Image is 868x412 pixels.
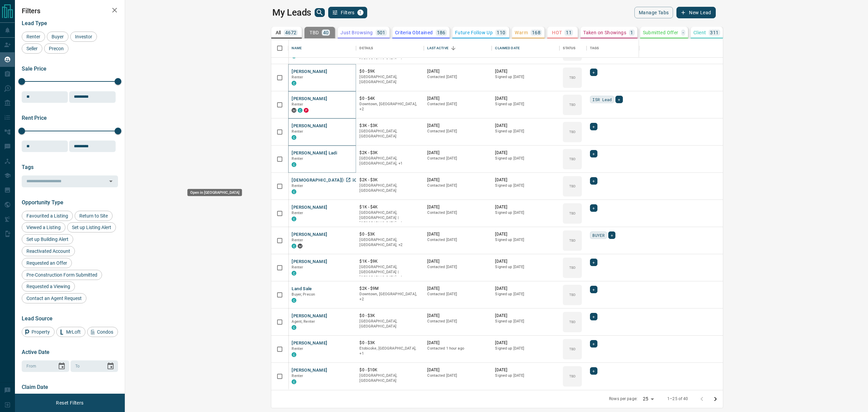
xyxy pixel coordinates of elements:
[359,313,420,319] p: $0 - $3K
[377,30,386,35] p: 501
[495,129,556,134] p: Signed up [DATE]
[495,204,556,210] p: [DATE]
[22,43,42,54] div: Seller
[292,204,327,211] button: [PERSON_NAME]
[22,199,63,206] span: Opportunity Type
[292,75,303,79] span: Renter
[22,65,46,72] span: Sale Price
[77,213,110,219] span: Return to Site
[106,176,116,186] button: Open
[292,69,327,75] button: [PERSON_NAME]
[427,319,488,324] p: Contacted [DATE]
[22,270,102,280] div: Pre-Construction Form Submitted
[292,184,303,188] span: Renter
[532,30,540,35] p: 168
[495,150,556,156] p: [DATE]
[592,259,595,266] span: +
[292,367,327,374] button: [PERSON_NAME]
[70,32,97,42] div: Investor
[495,183,556,188] p: Signed up [DATE]
[592,177,595,184] span: +
[427,150,488,156] p: [DATE]
[693,30,706,35] p: Client
[495,286,556,292] p: [DATE]
[590,367,597,375] div: +
[292,325,296,330] div: condos.ca
[49,34,66,39] span: Buyer
[44,43,68,54] div: Precon
[22,349,50,355] span: Active Date
[495,259,556,264] p: [DATE]
[292,211,303,215] span: Renter
[427,204,488,210] p: [DATE]
[292,352,296,357] div: condos.ca
[292,231,327,238] button: [PERSON_NAME]
[304,108,309,113] div: property.ca
[427,96,488,101] p: [DATE]
[427,74,488,80] p: Contacted [DATE]
[288,39,356,58] div: Name
[359,259,420,264] p: $1K - $9K
[427,286,488,292] p: [DATE]
[272,7,311,18] h1: My Leads
[427,367,488,373] p: [DATE]
[292,244,296,248] div: condos.ca
[22,258,72,268] div: Requested an Offer
[24,46,40,51] span: Seller
[47,32,68,42] div: Buyer
[359,74,420,85] p: [GEOGRAPHIC_DATA], [GEOGRAPHIC_DATA]
[427,129,488,134] p: Contacted [DATE]
[359,123,420,129] p: $3K - $3K
[495,237,556,243] p: Signed up [DATE]
[495,210,556,216] p: Signed up [DATE]
[292,374,303,378] span: Renter
[427,156,488,161] p: Contacted [DATE]
[298,108,302,113] div: condos.ca
[590,150,597,157] div: +
[455,30,493,35] p: Future Follow Up
[292,271,296,276] div: condos.ca
[427,39,448,58] div: Last Active
[359,237,420,248] p: Midtown | Central, Toronto
[24,225,63,230] span: Viewed a Listing
[24,284,73,289] span: Requested a Viewing
[22,234,73,244] div: Set up Building Alert
[427,69,488,74] p: [DATE]
[359,367,420,373] p: $0 - $10K
[495,231,556,237] p: [DATE]
[590,204,597,212] div: +
[22,164,34,170] span: Tags
[292,129,303,134] span: Renter
[359,39,373,58] div: Details
[427,313,488,319] p: [DATE]
[359,264,420,280] p: Toronto
[615,96,623,103] div: +
[583,30,626,35] p: Taken on Showings
[356,39,424,58] div: Details
[22,327,55,337] div: Property
[359,129,420,139] p: [GEOGRAPHIC_DATA], [GEOGRAPHIC_DATA]
[427,231,488,237] p: [DATE]
[359,231,420,237] p: $0 - $3K
[552,30,562,35] p: HOT
[634,7,673,18] button: Manage Tabs
[292,379,296,384] div: condos.ca
[323,30,329,35] p: 40
[22,7,118,15] h2: Filters
[359,150,420,156] p: $2K - $3K
[590,259,597,266] div: +
[590,69,597,76] div: +
[70,225,114,230] span: Set up Listing Alert
[22,384,48,390] span: Claim Date
[592,205,595,211] span: +
[359,319,420,329] p: [GEOGRAPHIC_DATA], [GEOGRAPHIC_DATA]
[427,183,488,188] p: Contacted [DATE]
[495,123,556,129] p: [DATE]
[643,30,678,35] p: Submitted Offer
[55,359,68,373] button: Choose date
[566,30,572,35] p: 11
[359,96,420,101] p: $0 - $4K
[495,313,556,319] p: [DATE]
[611,232,613,239] span: +
[292,298,296,303] div: condos.ca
